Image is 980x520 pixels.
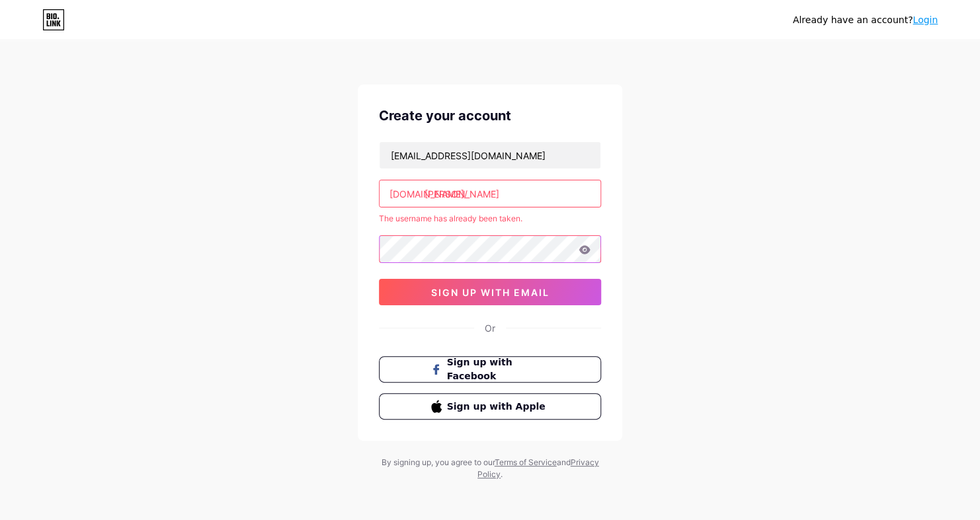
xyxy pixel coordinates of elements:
[380,142,600,168] input: Email
[380,180,600,207] input: username
[379,356,601,383] button: Sign up with Facebook
[378,457,602,480] div: By signing up, you agree to our and .
[431,287,550,298] span: sign up with email
[379,393,601,420] button: Sign up with Apple
[485,321,495,335] div: Or
[447,355,550,383] span: Sign up with Facebook
[379,213,601,225] div: The username has already been taken.
[389,187,468,201] div: [DOMAIN_NAME]/
[913,15,938,25] a: Login
[793,13,938,27] div: Already have an account?
[447,400,550,414] span: Sign up with Apple
[379,279,601,305] button: sign up with email
[495,457,557,467] a: Terms of Service
[379,106,601,126] div: Create your account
